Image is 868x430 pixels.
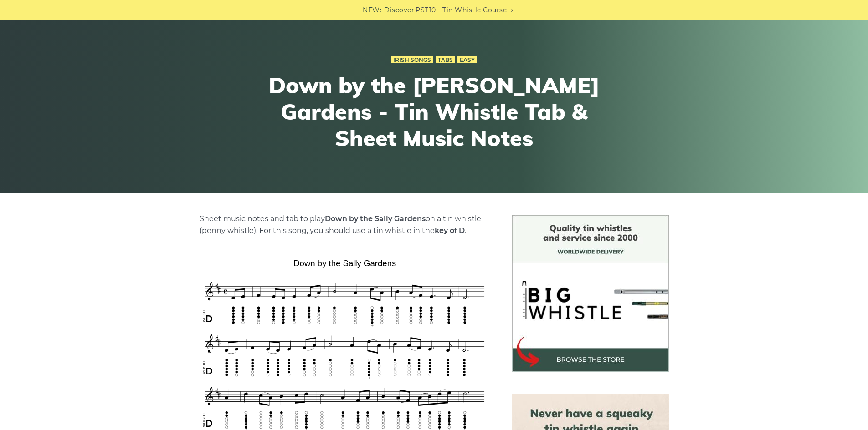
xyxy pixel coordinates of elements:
a: Irish Songs [391,56,433,64]
span: NEW: [363,5,381,15]
span: Discover [384,5,414,15]
p: Sheet music notes and tab to play on a tin whistle (penny whistle). For this song, you should use... [200,213,490,237]
strong: key of D [435,226,465,235]
img: BigWhistle Tin Whistle Store [512,215,669,372]
a: PST10 - Tin Whistle Course [416,5,507,15]
a: Tabs [436,56,455,64]
h1: Down by the [PERSON_NAME] Gardens - Tin Whistle Tab & Sheet Music Notes [267,72,602,151]
a: Easy [457,56,477,64]
strong: Down by the Sally Gardens [325,214,426,223]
